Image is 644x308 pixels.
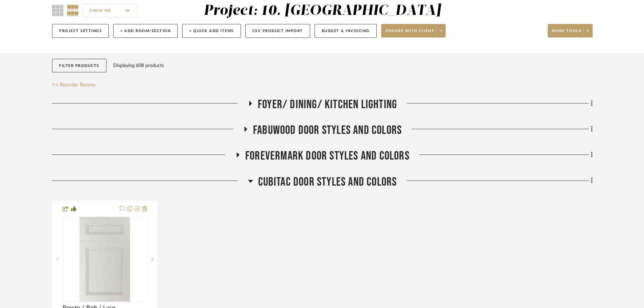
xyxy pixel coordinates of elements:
[552,28,581,39] span: More tools
[385,28,435,39] span: Share with client
[548,24,593,38] button: More tools
[182,24,241,38] button: + Quick Add Items
[52,24,109,38] button: Project Settings
[60,81,96,89] span: Reorder Rooms
[245,149,410,163] span: FOREVERMARK DOOR STYLES AND COLORS
[52,81,96,89] button: Reorder Rooms
[381,24,446,38] button: Share with client
[258,175,397,189] span: CUBITAC DOOR STYLES AND COLORS
[245,24,310,38] button: CSV Product Import
[79,217,130,302] img: Presto / Bolt / Lace
[253,123,402,138] span: FABUWOOD DOOR STYLES AND COLORS
[258,97,397,112] span: Foyer/ Dining/ Kitchen Lighting
[113,59,164,72] div: Displaying 608 products
[204,4,441,18] div: Project: 10. [GEOGRAPHIC_DATA]
[52,59,106,73] button: Filter Products
[113,24,178,38] button: + Add Room/Section
[315,24,377,38] button: Budget & Invoicing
